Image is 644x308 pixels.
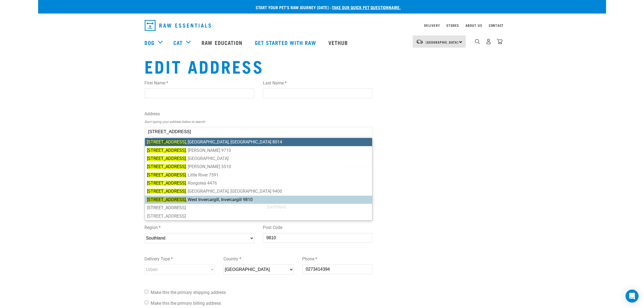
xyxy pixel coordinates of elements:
label: Region * [145,224,254,231]
p: Start your pet’s raw journey [DATE] – [42,4,610,11]
a: take our quick pet questionnaire. [332,6,401,8]
li: , [PERSON_NAME] 5510 [145,163,372,171]
a: Cat [173,38,183,47]
img: home-icon-1@2x.png [475,39,480,44]
input: Make this the primary shipping address [145,290,148,293]
a: Contact [489,24,504,26]
img: home-icon@2x.png [497,39,503,44]
a: Dog [145,38,154,47]
mark: [STREET_ADDRESS] [147,172,186,178]
li: , Little River 7591 [145,171,372,179]
input: Make this the primary billing address [145,301,148,304]
label: Post Code [263,224,372,231]
mark: [STREET_ADDRESS] [147,148,186,153]
mark: [STREET_ADDRESS] [147,181,186,186]
a: Delivery [424,24,440,26]
li: , [GEOGRAPHIC_DATA] [145,155,372,163]
label: Phone * [302,256,373,262]
nav: dropdown navigation [140,18,504,33]
mark: [STREET_ADDRESS] [147,139,186,145]
a: About Us [465,24,482,26]
label: Address [145,111,373,117]
mark: [STREET_ADDRESS] [147,156,186,161]
li: , [GEOGRAPHIC_DATA], [GEOGRAPHIC_DATA] 9400 [145,187,372,195]
span: Make this the primary billing address [151,301,221,306]
img: van-moving.png [416,39,423,44]
li: [STREET_ADDRESS] [145,212,372,220]
label: Last Name * [263,80,372,86]
a: Vethub [323,32,355,53]
label: Country * [223,256,294,262]
label: Delivery Type * [145,256,215,262]
mark: [STREET_ADDRESS] [147,189,186,194]
mark: [STREET_ADDRESS] [147,164,186,169]
img: user.png [486,39,491,44]
h1: Edit Address [145,56,373,76]
a: Get started with Raw [249,32,323,53]
li: , Rongotea 4476 [145,179,372,187]
li: , West Invercargill, Invercargill 9810 [145,196,372,204]
mark: [STREET_ADDRESS] [147,197,186,202]
label: First Name * [145,80,254,86]
span: [GEOGRAPHIC_DATA] [426,41,459,43]
img: Raw Essentials Logo [145,20,211,31]
nav: dropdown navigation [38,32,606,53]
input: e.g. 21 Example Street, Suburb, City [145,127,373,137]
li: [STREET_ADDRESS] [145,204,372,212]
li: , [GEOGRAPHIC_DATA], [GEOGRAPHIC_DATA] 8014 [145,138,372,146]
div: Open Intercom Messenger [626,290,639,303]
span: Make this the primary shipping address [151,290,226,295]
a: Raw Education [196,32,249,53]
p: Start typing your address below to search [145,119,373,124]
a: Stores [447,24,459,26]
li: , [PERSON_NAME] 9710 [145,146,372,154]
